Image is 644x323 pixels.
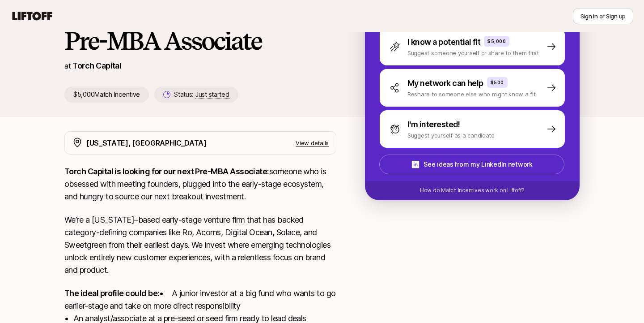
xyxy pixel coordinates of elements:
p: Suggest yourself as a candidate [407,131,495,140]
p: My network can help [407,77,483,90]
p: someone who is obsessed with meeting founders, plugged into the early-stage ecosystem, and hungry... [64,165,336,203]
p: I'm interested! [407,118,460,131]
p: Reshare to someone else who might know a fit [407,90,536,99]
p: How do Match Incentives work on Liftoff? [420,186,525,194]
button: Sign in or Sign up [573,8,633,24]
p: View details [296,138,329,147]
p: We’re a [US_STATE]–based early-stage venture firm that has backed category-defining companies lik... [64,214,336,276]
p: Suggest someone yourself or share to them first [407,48,539,57]
p: I know a potential fit [407,36,480,48]
a: Torch Capital [72,61,121,70]
p: at [64,60,71,72]
p: Status: [174,89,229,100]
p: $5,000 [487,38,506,45]
span: Just started [195,90,229,99]
p: $500 [491,79,504,86]
strong: Torch Capital is looking for our next Pre-MBA Associate: [64,167,269,176]
p: [US_STATE], [GEOGRAPHIC_DATA] [86,137,207,149]
button: See ideas from my LinkedIn network [379,155,564,174]
p: $5,000 Match Incentive [64,86,149,103]
strong: The ideal profile could be: [64,289,159,298]
p: See ideas from my LinkedIn network [424,159,532,170]
h1: Pre-MBA Associate [64,27,336,54]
